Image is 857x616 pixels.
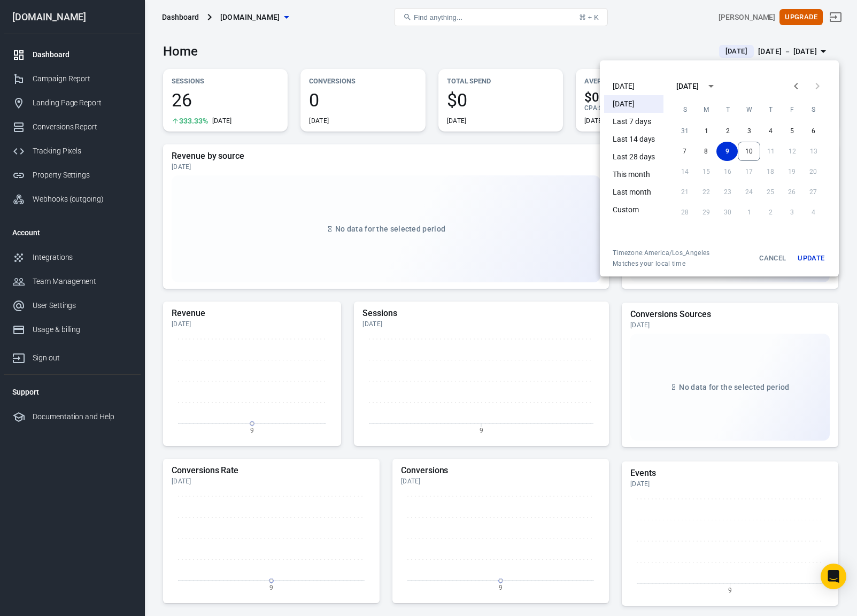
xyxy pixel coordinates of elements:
[760,121,781,141] button: 4
[604,148,663,166] li: Last 28 days
[717,121,738,141] button: 2
[604,78,663,95] li: [DATE]
[674,142,695,161] button: 7
[675,99,694,120] span: Sunday
[761,99,780,120] span: Thursday
[676,81,699,92] div: [DATE]
[794,249,828,268] button: Update
[604,130,663,148] li: Last 14 days
[604,201,663,219] li: Custom
[739,99,759,120] span: Wednesday
[802,121,824,141] button: 6
[604,183,663,201] li: Last month
[716,142,738,161] button: 9
[613,259,709,268] span: Matches your local time
[696,121,717,141] button: 1
[697,99,716,120] span: Monday
[755,249,790,268] button: Cancel
[604,113,663,130] li: Last 7 days
[781,121,802,141] button: 5
[738,142,760,161] button: 10
[782,99,801,120] span: Friday
[604,166,663,183] li: This month
[695,142,716,161] button: 8
[702,77,720,95] button: calendar view is open, switch to year view
[718,99,737,120] span: Tuesday
[613,249,709,257] div: Timezone: America/Los_Angeles
[738,121,760,141] button: 3
[785,75,807,97] button: Previous month
[604,95,663,113] li: [DATE]
[674,121,696,141] button: 31
[821,564,846,589] div: Open Intercom Messenger
[804,99,823,120] span: Saturday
